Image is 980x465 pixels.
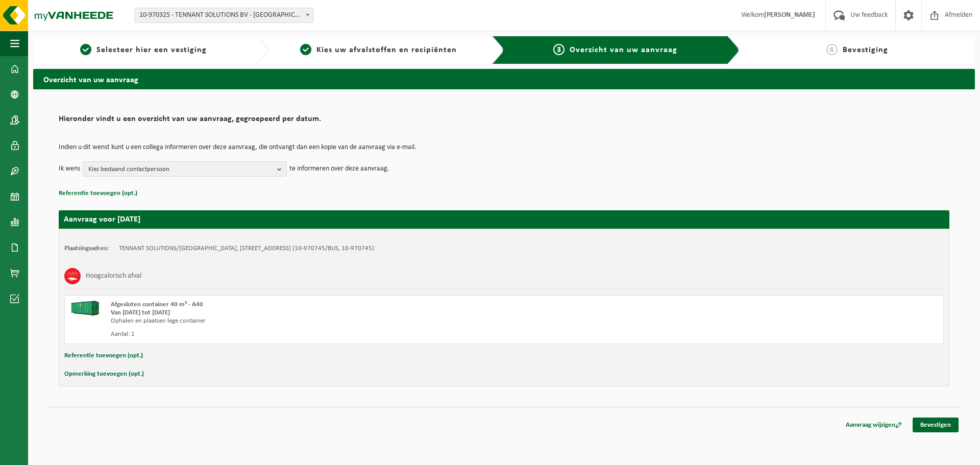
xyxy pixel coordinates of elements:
[111,309,170,316] strong: Van [DATE] tot [DATE]
[64,349,143,362] button: Referentie toevoegen (opt.)
[33,69,975,89] h2: Overzicht van uw aanvraag
[64,215,140,224] strong: Aanvraag voor [DATE]
[838,418,910,432] a: Aanvraag wijzigen
[80,44,91,55] span: 1
[300,44,311,55] span: 2
[96,46,207,54] span: Selecteer hier een vestiging
[59,187,137,200] button: Referentie toevoegen (opt.)
[826,44,838,55] span: 4
[274,44,483,56] a: 2Kies uw afvalstoffen en recipiënten
[553,44,565,55] span: 3
[764,11,815,19] strong: [PERSON_NAME]
[59,144,949,151] p: Indien u dit wenst kunt u een collega informeren over deze aanvraag, die ontvangt dan een kopie v...
[135,8,313,22] span: 10-970325 - TENNANT SOLUTIONS BV - MECHELEN
[570,46,677,54] span: Overzicht van uw aanvraag
[111,317,545,325] div: Ophalen en plaatsen lege container
[83,161,287,177] button: Kies bestaand contactpersoon
[913,418,959,432] a: Bevestigen
[70,301,101,316] img: HK-XA-40-GN-00.png
[289,161,389,177] p: te informeren over deze aanvraag.
[64,368,144,381] button: Opmerking toevoegen (opt.)
[843,46,888,54] span: Bevestiging
[119,244,374,253] td: TENNANT SOLUTIONS/[GEOGRAPHIC_DATA], [STREET_ADDRESS] (10-970745/BUS, 10-970745)
[316,46,457,54] span: Kies uw afvalstoffen en recipiënten
[38,44,248,56] a: 1Selecteer hier een vestiging
[111,330,545,338] div: Aantal: 1
[59,161,80,177] p: Ik wens
[88,162,273,177] span: Kies bestaand contactpersoon
[111,301,203,308] span: Afgesloten container 40 m³ - A40
[135,8,313,23] span: 10-970325 - TENNANT SOLUTIONS BV - MECHELEN
[86,268,141,284] h3: Hoogcalorisch afval
[59,115,949,129] h2: Hieronder vindt u een overzicht van uw aanvraag, gegroepeerd per datum.
[64,245,109,252] strong: Plaatsingsadres:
